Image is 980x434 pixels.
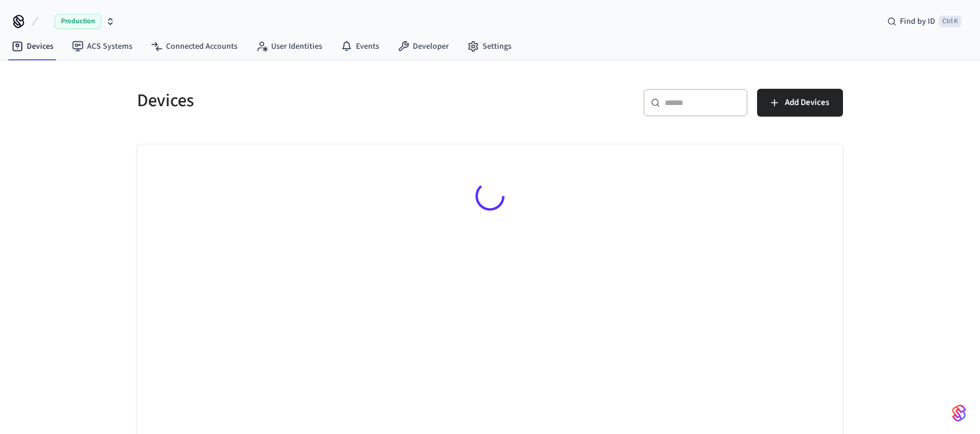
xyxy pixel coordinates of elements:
a: User Identities [247,36,332,57]
button: Add Devices [757,89,843,117]
img: SeamLogoGradient.69752ec5.svg [952,404,966,422]
a: ACS Systems [63,36,142,57]
span: Production [55,14,101,29]
span: Ctrl K [939,16,961,27]
a: Connected Accounts [142,36,247,57]
h5: Devices [137,89,483,113]
a: Settings [458,36,521,57]
div: Find by IDCtrl K [878,11,971,32]
a: Developer [388,36,458,57]
span: Add Devices [785,95,829,110]
span: Find by ID [900,16,935,27]
a: Devices [2,36,63,57]
a: Events [332,36,388,57]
